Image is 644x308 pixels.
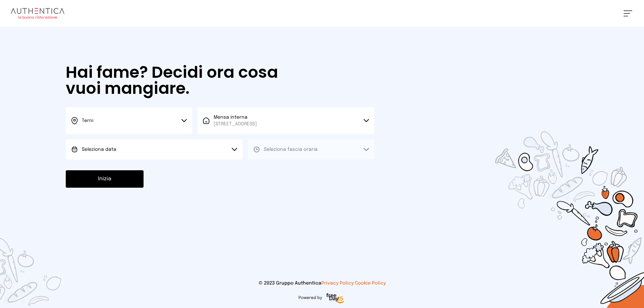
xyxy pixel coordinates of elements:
span: Powered by [299,295,322,301]
img: logo.8f33a47.png [11,8,64,19]
button: Seleziona data [66,139,243,160]
span: Seleziona fascia oraria [264,147,318,152]
a: Privacy Policy [321,281,354,286]
span: Mensa interna [214,114,257,127]
button: Seleziona fascia oraria [248,139,374,160]
span: Seleziona data [82,147,116,152]
a: Cookie Policy [355,281,386,286]
button: Mensa interna[STREET_ADDRESS] [198,107,374,134]
span: Terni [82,118,93,123]
img: sticker-selezione-mensa.70a28f7.png [456,93,644,308]
h1: Hai fame? Decidi ora cosa vuoi mangiare. [66,64,297,97]
button: Inizia [66,170,144,188]
button: Terni [66,107,192,134]
img: logo-freeday.3e08031.png [325,292,346,305]
p: © 2023 Gruppo Authentica [11,280,633,287]
span: [STREET_ADDRESS] [214,121,257,127]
